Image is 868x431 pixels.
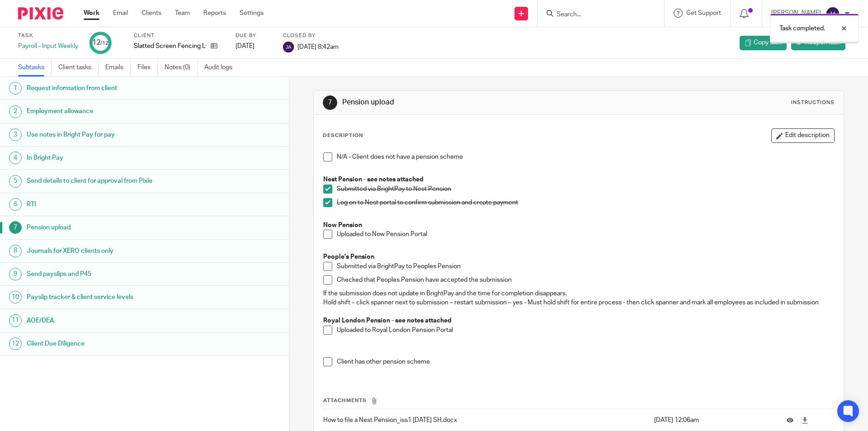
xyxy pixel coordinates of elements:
a: Clients [142,9,161,18]
h1: Pension upload [342,98,598,107]
a: Download [802,416,808,425]
a: Notes (0) [165,59,198,76]
p: Hold shift – click spanner next to submission – restart submission – yes - Must hold shift for en... [323,298,834,307]
p: N/A - Client does not have a pension scheme [337,152,834,161]
h1: Send details to client for approval from Pixie [27,174,196,188]
div: 12 [9,337,22,350]
div: 4 [9,152,22,164]
a: Client tasks [58,59,99,76]
p: If the submission does not update in BrightPay and the time for completion disappears. [323,289,834,298]
p: Task completed. [779,24,825,33]
button: Edit description [771,128,835,143]
span: Attachments [323,398,367,403]
h1: Client Due Diligence [27,337,196,350]
label: Client [134,32,224,39]
h1: AOE/DEA [27,314,196,327]
img: svg%3E [283,42,294,52]
p: Checked that Peoples Pension have accepted the submission [337,275,834,284]
div: 10 [9,291,22,303]
h1: Request information from client [27,81,196,95]
div: 1 [9,82,22,95]
h1: Journals for XERO clients only [27,244,196,258]
h1: In Bright Pay [27,151,196,165]
div: 7 [323,95,337,110]
a: Team [175,9,190,18]
label: Closed by [283,32,339,39]
div: 6 [9,198,22,211]
a: Subtasks [18,59,52,76]
label: Task [18,32,78,39]
h1: Payslip tracker & client service levels [27,290,196,304]
div: 7 [9,221,22,234]
h1: Pension upload [27,221,196,234]
div: 9 [9,268,22,280]
p: Slatted Screen Fencing Ltd [134,42,206,51]
p: How to file a Nest Pension_iss1 [DATE] SH.docx [323,416,649,425]
div: 8 [9,245,22,257]
a: Email [113,9,128,18]
a: Files [137,59,158,76]
strong: Nest Pension - see notes attached [323,176,424,183]
p: Uploaded to Now Pension Portal [337,230,834,239]
label: Due by [236,32,272,39]
a: Reports [203,9,226,18]
p: Log on to Nest portal to confirm submission and create payment [337,198,834,207]
p: Uploaded to Royal London Pension Portal [337,326,834,335]
strong: Royal London Pension - see notes attached [323,317,452,324]
p: Description [323,132,363,139]
div: [DATE] [236,42,272,51]
div: Payroll - Input Weekly [18,42,78,51]
div: 2 [9,105,22,118]
h1: Employment allowance [27,104,196,118]
small: /12 [100,41,108,46]
a: Audit logs [204,59,239,76]
p: Submitted via BrightPay to Peoples Pension [337,262,834,271]
p: Client has other pension scheme [337,357,834,366]
h1: RTI [27,198,196,211]
p: [DATE] 12:06am [654,416,773,425]
a: Work [84,9,99,18]
a: Settings [240,9,264,18]
p: Submitted via BrightPay to Nest Pension [337,185,834,194]
strong: Now Pension [323,222,362,228]
div: 12 [92,38,108,48]
a: Emails [105,59,131,76]
h1: Send payslips and P45 [27,267,196,281]
div: 11 [9,314,22,327]
div: 3 [9,128,22,141]
div: 5 [9,175,22,188]
div: Instructions [791,99,835,106]
h1: Use notes in Bright Pay for pay [27,128,196,142]
strong: People's Pension [323,254,374,260]
img: svg%3E [826,6,840,21]
span: [DATE] 8:42am [297,43,339,50]
img: Pixie [18,7,63,19]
